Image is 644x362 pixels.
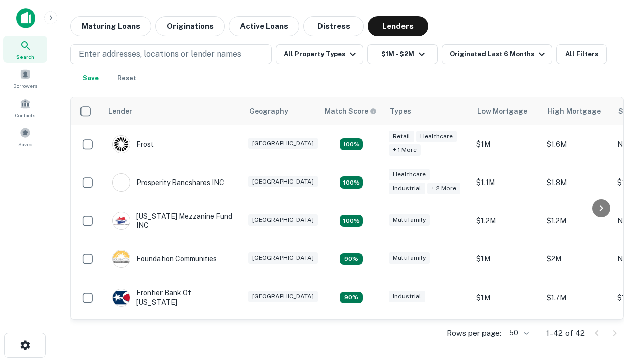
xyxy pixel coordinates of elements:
div: Frontier Bank Of [US_STATE] [112,288,233,306]
button: Lenders [368,16,428,36]
div: Healthcare [389,169,430,180]
div: + 2 more [427,183,460,194]
button: Enter addresses, locations or lender names [70,44,272,64]
div: [GEOGRAPHIC_DATA] [248,252,318,264]
div: Matching Properties: 4, hasApolloMatch: undefined [340,292,363,304]
button: $1M - $2M [367,44,438,64]
td: $1.7M [542,278,612,316]
div: 50 [505,326,530,340]
td: $1.4M [542,317,612,355]
div: Low Mortgage [477,105,527,117]
div: Capitalize uses an advanced AI algorithm to match your search with the best lender. The match sco... [325,106,377,117]
span: Saved [18,140,33,148]
a: Borrowers [3,65,47,92]
div: Multifamily [389,252,430,264]
h6: Match Score [325,106,375,117]
td: $1M [471,278,542,316]
button: All Filters [556,44,607,64]
td: $1M [471,240,542,278]
td: $1.4M [471,317,542,355]
img: capitalize-icon.png [16,8,35,28]
img: picture [113,174,130,191]
div: [US_STATE] Mezzanine Fund INC [112,212,233,230]
button: Save your search to get updates of matches that match your search criteria. [74,68,107,88]
div: Lender [108,105,132,117]
img: picture [113,212,130,229]
div: [GEOGRAPHIC_DATA] [248,291,318,302]
div: Geography [249,105,288,117]
p: 1–42 of 42 [546,327,585,339]
div: Prosperity Bancshares INC [112,173,224,192]
button: Maturing Loans [70,16,151,36]
td: $1.2M [542,202,612,240]
div: + 1 more [389,144,421,156]
a: Saved [3,123,47,150]
button: Originated Last 6 Months [442,44,552,64]
div: Retail [389,131,414,142]
div: [GEOGRAPHIC_DATA] [248,214,318,226]
th: Geography [243,97,318,125]
div: Industrial [389,291,425,302]
button: Distress [303,16,364,36]
div: Healthcare [416,131,457,142]
td: $1.1M [471,163,542,202]
div: Matching Properties: 5, hasApolloMatch: undefined [340,138,363,150]
td: $1.2M [471,202,542,240]
td: $2M [542,240,612,278]
button: Active Loans [229,16,299,36]
th: Low Mortgage [471,97,542,125]
div: Originated Last 6 Months [450,48,548,60]
th: Capitalize uses an advanced AI algorithm to match your search with the best lender. The match sco... [318,97,384,125]
td: $1.6M [542,125,612,163]
div: [GEOGRAPHIC_DATA] [248,138,318,149]
div: Multifamily [389,214,430,226]
a: Contacts [3,94,47,121]
span: Borrowers [13,82,37,90]
th: High Mortgage [542,97,612,125]
div: Frost [112,135,154,153]
div: Industrial [389,183,425,194]
img: picture [113,289,130,306]
p: Rows per page: [447,327,501,339]
iframe: Chat Widget [594,282,644,330]
div: Matching Properties: 5, hasApolloMatch: undefined [340,215,363,227]
div: Matching Properties: 8, hasApolloMatch: undefined [340,176,363,189]
div: Matching Properties: 4, hasApolloMatch: undefined [340,253,363,265]
img: picture [113,136,130,153]
td: $1.8M [542,163,612,202]
th: Types [384,97,471,125]
button: Originations [155,16,225,36]
div: Types [390,105,411,117]
div: [GEOGRAPHIC_DATA] [248,176,318,188]
span: Search [16,53,34,61]
td: $1M [471,125,542,163]
button: Reset [111,68,143,88]
div: Foundation Communities [112,250,217,268]
div: High Mortgage [548,105,601,117]
th: Lender [102,97,243,125]
button: All Property Types [276,44,363,64]
a: Search [3,36,47,63]
p: Enter addresses, locations or lender names [79,48,242,60]
span: Contacts [15,111,35,119]
img: picture [113,250,130,267]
